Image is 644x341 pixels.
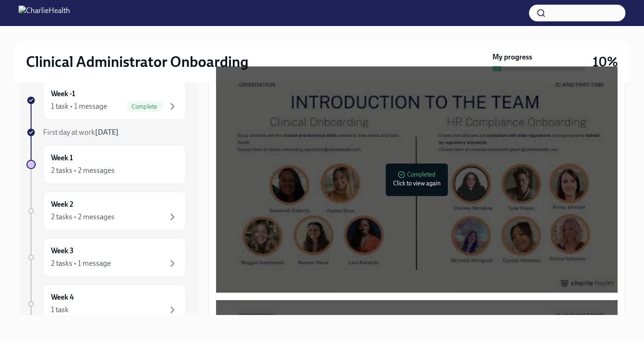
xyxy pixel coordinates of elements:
span: Complete [126,103,163,110]
div: 2 tasks • 1 message [51,258,111,269]
h6: Week 3 [51,246,74,256]
strong: My progress [492,52,532,62]
strong: [DATE] [95,128,119,137]
a: Week 41 task [26,284,186,323]
img: CharlieHealth [19,6,70,20]
a: Week 22 tasks • 2 messages [26,191,186,230]
span: First day at work [43,128,119,137]
div: 2 tasks • 2 messages [51,212,115,222]
h2: Clinical Administrator Onboarding [26,52,249,71]
a: Week -11 task • 1 messageComplete [26,81,186,120]
h6: Week -1 [51,89,75,99]
div: 1 task • 1 message [51,101,107,111]
div: 2 tasks • 2 messages [51,165,115,176]
a: First day at work[DATE] [26,127,186,138]
h3: 10% [593,53,618,70]
h6: Week 4 [51,292,74,302]
h6: Week 1 [51,153,73,163]
a: Week 12 tasks • 2 messages [26,145,186,184]
a: Week 32 tasks • 1 message [26,238,186,277]
div: 1 task [51,305,69,315]
h6: Week 2 [51,199,73,210]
